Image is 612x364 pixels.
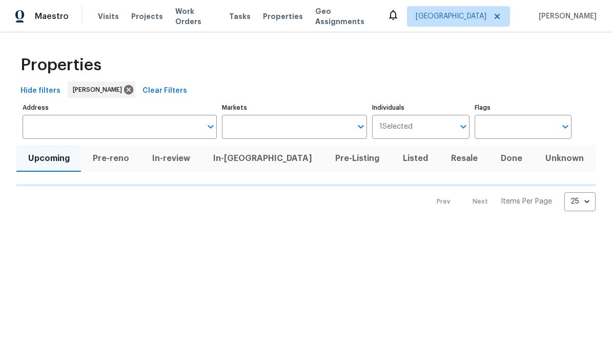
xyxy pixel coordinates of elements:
label: Flags [475,105,572,111]
nav: Pagination Navigation [427,192,596,211]
span: [PERSON_NAME] [535,11,597,22]
span: Projects [131,11,163,22]
button: Open [354,119,368,134]
label: Individuals [372,105,469,111]
button: Open [456,119,471,134]
span: Hide filters [21,85,60,97]
div: [PERSON_NAME] [68,82,135,98]
button: Clear Filters [138,82,191,100]
div: 25 [564,188,596,215]
span: Properties [263,11,303,22]
span: Done [496,151,528,166]
span: Upcoming [23,151,75,166]
p: Items Per Page [501,196,552,207]
label: Markets [222,105,368,111]
span: Work Orders [175,6,217,27]
button: Hide filters [16,82,65,100]
span: In-review [147,151,195,166]
span: Unknown [540,151,589,166]
span: Tasks [229,13,251,20]
button: Open [203,119,218,134]
span: Maestro [35,11,69,22]
span: Pre-reno [87,151,134,166]
span: Clear Filters [142,85,187,97]
span: [GEOGRAPHIC_DATA] [416,11,486,22]
span: In-[GEOGRAPHIC_DATA] [208,151,318,166]
span: Resale [445,151,483,166]
span: Pre-Listing [330,151,385,166]
span: [PERSON_NAME] [73,85,126,95]
label: Address [23,105,217,111]
span: Properties [21,60,101,70]
span: Listed [397,151,433,166]
button: Open [558,119,573,134]
span: 1 Selected [379,123,413,131]
span: Visits [98,11,119,22]
span: Geo Assignments [315,6,375,27]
